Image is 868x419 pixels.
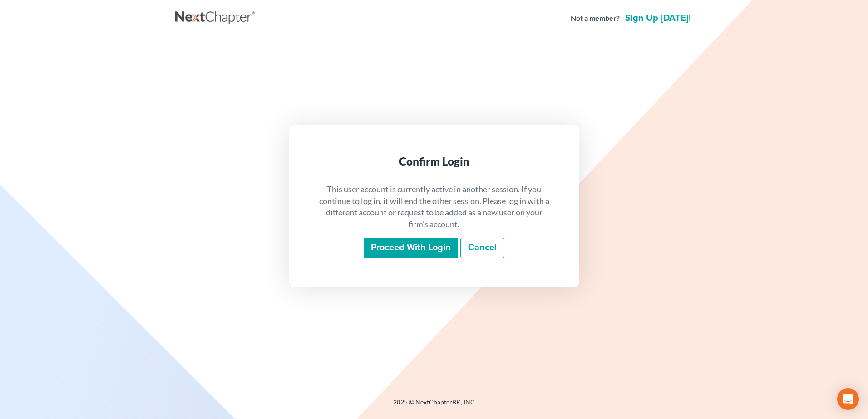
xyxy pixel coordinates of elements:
[571,13,620,24] strong: Not a member?
[318,154,550,169] div: Confirm Login
[318,184,550,230] p: This user account is currently active in another session. If you continue to log in, it will end ...
[364,238,458,258] input: Proceed with login
[460,238,504,258] a: Cancel
[175,398,693,414] div: 2025 © NextChapterBK, INC
[837,388,859,410] div: Open Intercom Messenger
[623,14,693,23] a: Sign up [DATE]!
